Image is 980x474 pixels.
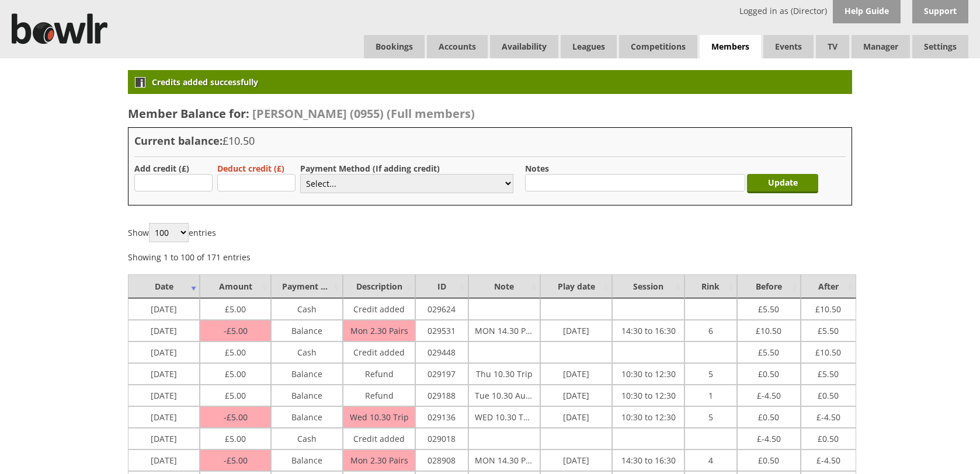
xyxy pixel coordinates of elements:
[128,70,852,94] div: Credits added successfully
[427,35,488,58] span: Accounts
[343,428,415,449] td: Credit added
[816,452,840,466] span: -4.50
[525,163,549,174] label: Notes
[224,412,248,423] span: 5.00
[128,449,200,471] td: [DATE]
[415,428,468,449] td: 029018
[415,449,468,471] td: 028908
[758,452,779,466] span: 0.50
[758,409,779,423] span: 0.50
[758,344,779,358] span: 5.50
[490,35,558,58] a: Availability
[224,325,248,336] span: 5.00
[612,274,684,298] td: Session : activate to sort column ascending
[415,298,468,320] td: 029624
[612,406,684,428] td: 10:30 to 12:30
[540,363,612,385] td: [DATE]
[684,274,737,298] td: Rink : activate to sort column ascending
[612,449,684,471] td: 14:30 to 16:30
[684,320,737,341] td: 6
[612,385,684,406] td: 10:30 to 12:30
[271,385,343,406] td: Balance
[912,35,968,58] span: Settings
[225,344,246,358] span: 5.00
[816,35,849,58] span: TV
[343,274,415,298] td: Description : activate to sort column ascending
[818,430,839,444] span: 0.50
[818,365,839,379] span: 5.50
[128,106,852,121] h2: Member Balance for:
[223,134,255,148] span: £10.50
[468,385,540,406] td: Tue 10.30 Aussie
[343,363,415,385] td: Refund
[468,449,540,471] td: MON 14.30 PAIRS
[540,449,612,471] td: [DATE]
[128,428,200,449] td: [DATE]
[225,430,246,444] span: 5.00
[468,363,540,385] td: Thu 10.30 Trip
[684,406,737,428] td: 5
[271,428,343,449] td: Cash
[128,341,200,363] td: [DATE]
[684,363,737,385] td: 5
[852,35,910,58] span: Manager
[271,341,343,363] td: Cash
[252,106,475,121] span: [PERSON_NAME] (0955) (Full members)
[271,274,343,298] td: Payment Method : activate to sort column ascending
[540,274,612,298] td: Play date : activate to sort column ascending
[415,341,468,363] td: 029448
[757,430,781,444] span: -4.50
[415,363,468,385] td: 029197
[300,163,440,174] label: Payment Method (If adding credit)
[225,365,246,379] span: 5.00
[818,387,839,401] span: 0.50
[758,301,779,315] span: 5.50
[271,320,343,341] td: Balance
[415,385,468,406] td: 029188
[540,385,612,406] td: [DATE]
[816,409,840,423] span: -4.50
[757,387,781,401] span: -4.50
[612,320,684,341] td: 14:30 to 16:30
[801,274,856,298] td: After : activate to sort column ascending
[415,406,468,428] td: 029136
[684,449,737,471] td: 4
[343,406,415,428] td: Wed 10.30 Trip
[540,320,612,341] td: [DATE]
[343,320,415,341] td: Mon 2.30 Pairs
[128,385,200,406] td: [DATE]
[818,322,839,336] span: 5.50
[468,274,540,298] td: Note : activate to sort column ascending
[619,35,697,58] a: Competitions
[271,406,343,428] td: Balance
[128,320,200,341] td: [DATE]
[134,163,189,174] label: Add credit (£)
[271,449,343,471] td: Balance
[200,274,271,298] td: Amount : activate to sort column ascending
[737,274,801,298] td: Before : activate to sort column ascending
[468,406,540,428] td: WED 10.30 TRIPLES
[343,341,415,363] td: Credit added
[468,320,540,341] td: MON 14.30 PAIRS
[343,449,415,471] td: Mon 2.30 Pairs
[561,35,617,58] a: Leagues
[612,363,684,385] td: 10:30 to 12:30
[415,274,468,298] td: ID : activate to sort column ascending
[815,301,841,315] span: 10.50
[756,322,781,336] span: 10.50
[225,387,246,401] span: 5.00
[815,344,841,358] span: 10.50
[343,385,415,406] td: Refund
[684,385,737,406] td: 1
[763,35,814,58] a: Events
[758,365,779,379] span: 0.50
[128,406,200,428] td: [DATE]
[225,301,246,315] span: 5.00
[364,35,425,58] a: Bookings
[271,298,343,320] td: Cash
[249,106,475,121] a: [PERSON_NAME] (0955) (Full members)
[217,163,284,174] label: Deduct credit (£)
[128,274,200,298] td: Date : activate to sort column ascending
[134,134,846,148] h3: Current balance:
[128,363,200,385] td: [DATE]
